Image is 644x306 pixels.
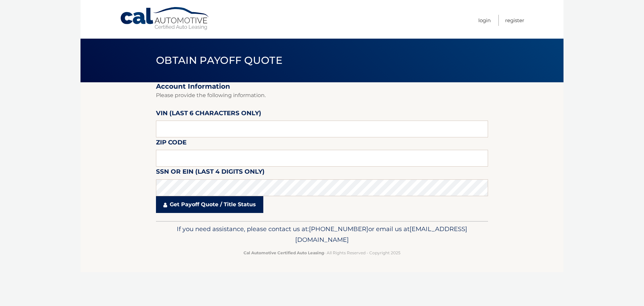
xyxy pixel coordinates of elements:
[478,15,491,26] a: Login
[160,249,484,256] p: - All Rights Reserved - Copyright 2025
[156,82,488,91] h2: Account Information
[160,224,484,245] p: If you need assistance, please contact us at: or email us at
[156,91,488,100] p: Please provide the following information.
[156,196,263,213] a: Get Payoff Quote / Title Status
[156,137,186,150] label: Zip Code
[120,7,210,31] a: Cal Automotive
[156,54,282,67] span: Obtain Payoff Quote
[156,108,261,121] label: VIN (last 6 characters only)
[244,250,324,255] strong: Cal Automotive Certified Auto Leasing
[156,167,265,179] label: SSN or EIN (last 4 digits only)
[505,15,524,26] a: Register
[309,225,368,233] span: [PHONE_NUMBER]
